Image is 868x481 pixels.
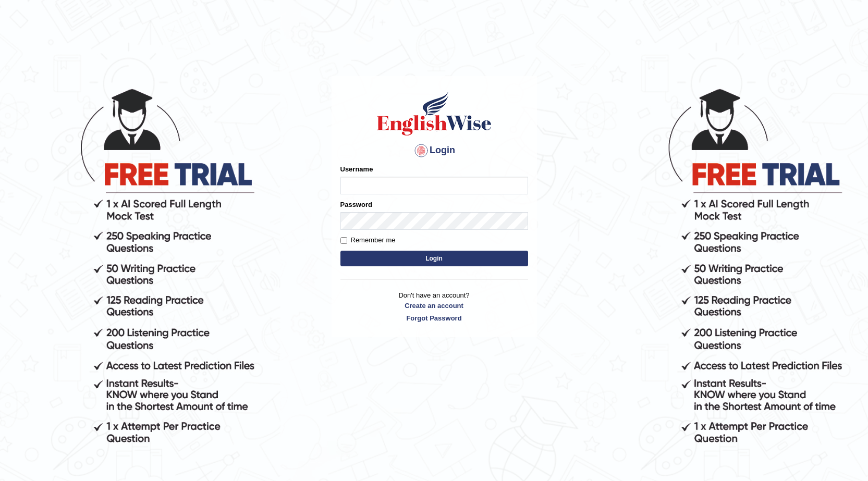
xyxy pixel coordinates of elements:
[340,142,528,159] h4: Login
[340,290,528,323] p: Don't have an account?
[340,251,528,266] button: Login
[340,235,396,245] label: Remember me
[340,200,372,209] label: Password
[340,313,528,323] a: Forgot Password
[340,301,528,311] a: Create an account
[340,237,347,244] input: Remember me
[375,90,494,137] img: Logo of English Wise sign in for intelligent practice with AI
[340,164,373,174] label: Username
